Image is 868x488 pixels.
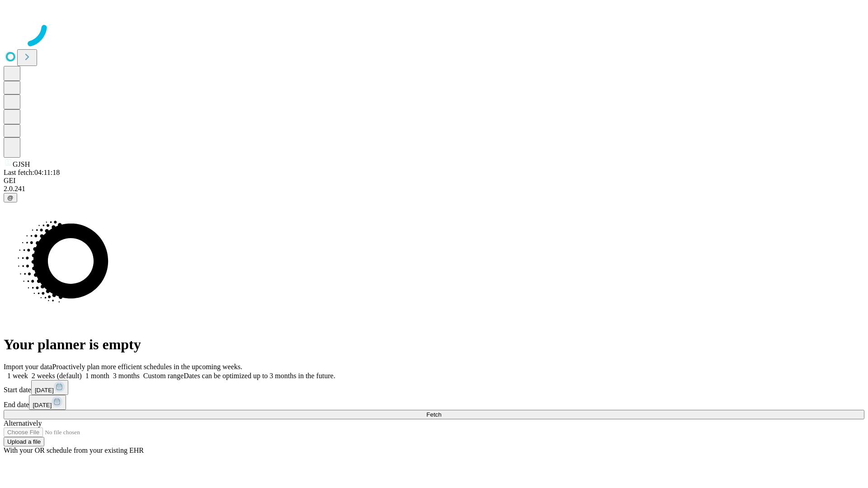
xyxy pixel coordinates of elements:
[113,372,140,380] span: 3 months
[52,363,242,371] span: Proactively plan more efficient schedules in the upcoming weeks.
[4,363,52,371] span: Import your data
[4,419,42,427] span: Alternatively
[4,185,864,193] div: 2.0.241
[13,160,30,168] span: GJSH
[4,380,864,395] div: Start date
[7,194,14,201] span: @
[33,402,52,408] span: [DATE]
[32,372,82,380] span: 2 weeks (default)
[7,372,28,380] span: 1 week
[4,395,864,410] div: End date
[4,169,60,176] span: Last fetch: 04:11:18
[4,410,864,419] button: Fetch
[85,372,109,380] span: 1 month
[426,411,441,418] span: Fetch
[31,380,68,395] button: [DATE]
[4,193,17,202] button: @
[4,446,144,454] span: With your OR schedule from your existing EHR
[29,395,66,410] button: [DATE]
[4,437,44,446] button: Upload a file
[184,372,335,380] span: Dates can be optimized up to 3 months in the future.
[4,177,864,185] div: GEI
[4,336,864,353] h1: Your planner is empty
[143,372,184,380] span: Custom range
[35,387,54,394] span: [DATE]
